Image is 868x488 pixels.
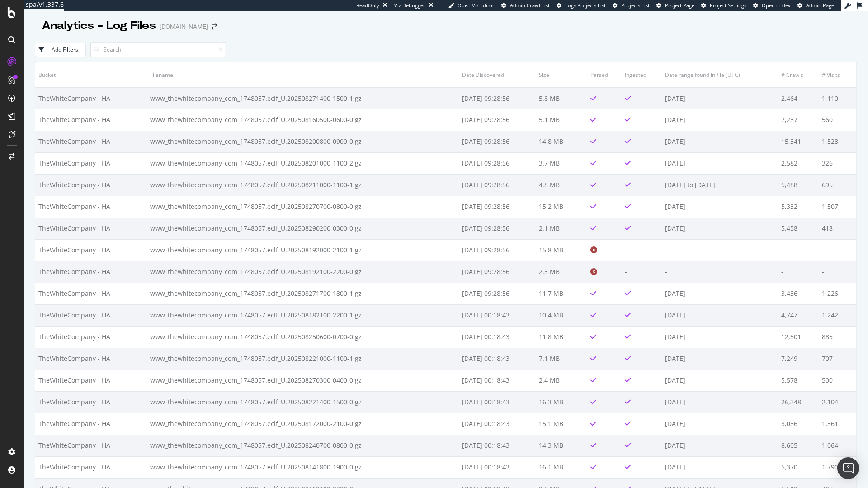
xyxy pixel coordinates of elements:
[819,261,856,283] td: -
[536,196,587,218] td: 15.2 MB
[510,2,550,9] span: Admin Crawl List
[147,239,458,261] td: www_thewhitecompany_com_1748057.eclf_U.202508192000-2100-1.gz
[753,2,791,9] a: Open in dev
[622,261,662,283] td: -
[662,109,778,131] td: [DATE]
[458,2,495,9] span: Open Viz Editor
[778,370,819,391] td: 5,578
[35,391,147,413] td: TheWhiteCompany - HA
[147,326,458,348] td: www_thewhitecompany_com_1748057.eclf_U.202508250600-0700-0.gz
[459,391,536,413] td: [DATE] 00:18:43
[35,456,147,478] td: TheWhiteCompany - HA
[147,152,458,174] td: www_thewhitecompany_com_1748057.eclf_U.202508201000-1100-2.gz
[819,239,856,261] td: -
[778,456,819,478] td: 5,370
[536,109,587,131] td: 5.1 MB
[147,435,458,456] td: www_thewhitecompany_com_1748057.eclf_U.202508240700-0800-0.gz
[536,283,587,304] td: 11.7 MB
[778,152,819,174] td: 2,582
[536,239,587,261] td: 15.8 MB
[662,370,778,391] td: [DATE]
[819,62,856,87] th: # Visits
[536,62,587,87] th: Size
[778,304,819,326] td: 4,747
[710,2,746,9] span: Project Settings
[557,2,606,9] a: Logs Projects List
[778,413,819,435] td: 3,036
[536,456,587,478] td: 16.1 MB
[797,2,834,9] a: Admin Page
[501,2,550,9] a: Admin Crawl List
[459,435,536,456] td: [DATE] 00:18:43
[662,413,778,435] td: [DATE]
[459,196,536,218] td: [DATE] 09:28:56
[701,2,746,9] a: Project Settings
[35,62,147,87] th: Bucket
[459,304,536,326] td: [DATE] 00:18:43
[778,261,819,283] td: -
[536,304,587,326] td: 10.4 MB
[90,42,226,57] input: Search
[35,131,147,152] td: TheWhiteCompany - HA
[147,87,458,109] td: www_thewhitecompany_com_1748057.eclf_U.202508271400-1500-1.gz
[147,370,458,391] td: www_thewhitecompany_com_1748057.eclf_U.202508270300-0400-0.gz
[52,46,78,53] div: Add Filters
[778,391,819,413] td: 26,348
[356,2,381,9] div: ReadOnly:
[35,218,147,239] td: TheWhiteCompany - HA
[778,326,819,348] td: 12,501
[459,370,536,391] td: [DATE] 00:18:43
[536,348,587,370] td: 7.1 MB
[819,152,856,174] td: 326
[459,152,536,174] td: [DATE] 09:28:56
[147,131,458,152] td: www_thewhitecompany_com_1748057.eclf_U.202508200800-0900-0.gz
[448,2,495,9] a: Open Viz Editor
[459,218,536,239] td: [DATE] 09:28:56
[778,109,819,131] td: 7,237
[819,174,856,196] td: 695
[35,413,147,435] td: TheWhiteCompany - HA
[662,348,778,370] td: [DATE]
[35,370,147,391] td: TheWhiteCompany - HA
[662,218,778,239] td: [DATE]
[459,131,536,152] td: [DATE] 09:28:56
[662,62,778,87] th: Date range found in file (UTC)
[147,261,458,283] td: www_thewhitecompany_com_1748057.eclf_U.202508192100-2200-0.gz
[147,174,458,196] td: www_thewhitecompany_com_1748057.eclf_U.202508211000-1100-1.gz
[536,174,587,196] td: 4.8 MB
[613,2,650,9] a: Projects List
[536,218,587,239] td: 2.1 MB
[662,131,778,152] td: [DATE]
[778,348,819,370] td: 7,249
[662,456,778,478] td: [DATE]
[35,152,147,174] td: TheWhiteCompany - HA
[35,283,147,304] td: TheWhiteCompany - HA
[662,196,778,218] td: [DATE]
[147,62,458,87] th: Filename
[35,239,147,261] td: TheWhiteCompany - HA
[587,62,622,87] th: Parsed
[536,131,587,152] td: 14.8 MB
[819,456,856,478] td: 1,790
[778,218,819,239] td: 5,458
[459,87,536,109] td: [DATE] 09:28:56
[565,2,606,9] span: Logs Projects List
[160,22,208,31] div: [DOMAIN_NAME]
[778,62,819,87] th: # Crawls
[536,87,587,109] td: 5.8 MB
[819,435,856,456] td: 1,064
[819,87,856,109] td: 1,110
[536,413,587,435] td: 15.1 MB
[662,87,778,109] td: [DATE]
[778,131,819,152] td: 15,341
[536,326,587,348] td: 11.8 MB
[147,348,458,370] td: www_thewhitecompany_com_1748057.eclf_U.202508221000-1100-1.gz
[778,174,819,196] td: 5,488
[459,239,536,261] td: [DATE] 09:28:56
[662,391,778,413] td: [DATE]
[778,435,819,456] td: 8,605
[147,109,458,131] td: www_thewhitecompany_com_1748057.eclf_U.202508160500-0600-0.gz
[778,283,819,304] td: 3,436
[536,261,587,283] td: 2.3 MB
[147,456,458,478] td: www_thewhitecompany_com_1748057.eclf_U.202508141800-1900-0.gz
